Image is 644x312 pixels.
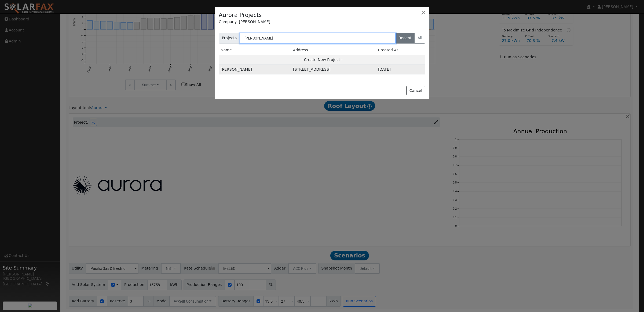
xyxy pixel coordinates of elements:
label: All [414,33,425,44]
td: Name [219,45,291,55]
div: Company: [PERSON_NAME] [219,19,425,25]
td: Address [291,45,376,55]
td: [STREET_ADDRESS] [291,65,376,74]
td: [PERSON_NAME] [219,65,291,74]
td: - Create New Project - [219,55,425,64]
h4: Aurora Projects [219,11,262,19]
label: Recent [396,33,415,44]
td: Created At [376,45,425,55]
button: Cancel [406,86,425,95]
td: 2m [376,65,425,74]
span: Projects [219,33,240,44]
